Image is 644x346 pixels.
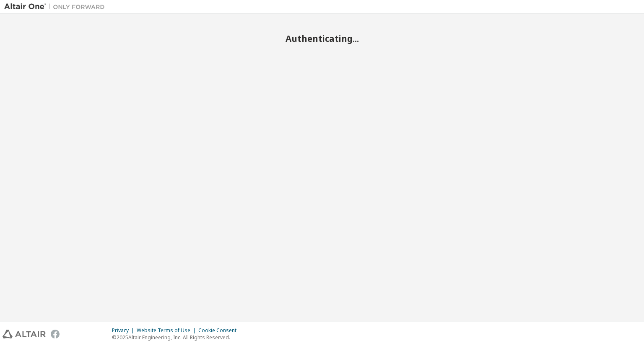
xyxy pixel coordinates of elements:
[4,33,640,44] h2: Authenticating...
[112,327,137,334] div: Privacy
[198,327,241,334] div: Cookie Consent
[51,330,60,338] img: facebook.svg
[3,330,46,338] img: altair_logo.svg
[137,327,198,334] div: Website Terms of Use
[112,334,241,341] p: © 2025 Altair Engineering, Inc. All Rights Reserved.
[4,3,109,11] img: Altair One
